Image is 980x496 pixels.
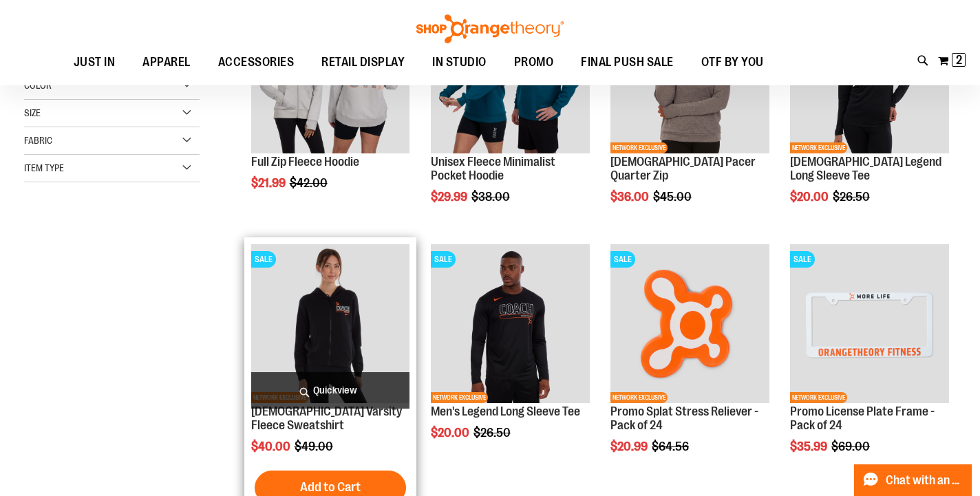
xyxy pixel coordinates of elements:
span: $26.50 [473,426,513,440]
a: Quickview [251,372,410,409]
a: Product image for Splat Stress Reliever - Pack of 24SALENETWORK EXCLUSIVE [610,244,769,405]
span: $20.00 [790,190,831,204]
a: Promo Splat Stress Reliever - Pack of 24 [610,405,758,432]
a: Promo License Plate Frame - Pack of 24 [790,405,935,432]
span: Fabric [24,135,52,146]
span: NETWORK EXCLUSIVE [790,142,847,153]
a: Unisex Fleece Minimalist Pocket Hoodie [431,155,555,182]
img: Product image for Splat Stress Reliever - Pack of 24 [610,244,769,403]
span: JUST IN [74,47,116,78]
span: NETWORK EXCLUSIVE [610,142,668,153]
span: $42.00 [290,176,330,190]
span: SALE [610,251,635,268]
span: FINAL PUSH SALE [581,47,674,78]
span: $64.56 [652,440,691,453]
span: $40.00 [251,440,292,453]
span: Add to Cart [300,479,361,495]
a: [DEMOGRAPHIC_DATA] Pacer Quarter Zip [610,155,756,182]
a: Men's Legend Long Sleeve Tee [431,405,580,418]
span: Chat with an Expert [886,474,963,487]
span: APPAREL [142,47,191,78]
span: SALE [790,251,815,268]
span: NETWORK EXCLUSIVE [790,392,847,403]
span: Size [24,107,41,118]
span: PROMO [514,47,554,78]
span: $69.00 [831,440,872,453]
img: OTF Mens Coach FA22 Legend 2.0 LS Tee - Black primary image [431,244,590,403]
span: IN STUDIO [432,47,487,78]
span: RETAIL DISPLAY [321,47,405,78]
span: NETWORK EXCLUSIVE [610,392,668,403]
span: $20.00 [431,426,471,440]
div: product [604,237,776,488]
img: Shop Orangetheory [414,14,566,43]
a: OTF Ladies Coach FA22 Varsity Fleece Full Zip - Black primary imageSALENETWORK EXCLUSIVE [251,244,410,405]
img: OTF Ladies Coach FA22 Varsity Fleece Full Zip - Black primary image [251,244,410,403]
a: Product image for License Plate Frame White - Pack of 24SALENETWORK EXCLUSIVE [790,244,949,405]
a: OTF Mens Coach FA22 Legend 2.0 LS Tee - Black primary imageSALENETWORK EXCLUSIVE [431,244,590,405]
span: $38.00 [471,190,512,204]
a: [DEMOGRAPHIC_DATA] Varsity Fleece Sweatshirt [251,405,402,432]
span: ACCESSORIES [218,47,295,78]
span: $36.00 [610,190,651,204]
span: SALE [251,251,276,268]
span: 2 [956,53,962,67]
span: NETWORK EXCLUSIVE [431,392,488,403]
span: $21.99 [251,176,288,190]
div: product [424,237,597,475]
span: OTF BY YOU [701,47,764,78]
span: $26.50 [833,190,872,204]
span: $45.00 [653,190,694,204]
a: Full Zip Fleece Hoodie [251,155,359,169]
span: Color [24,80,52,91]
span: Item Type [24,162,64,173]
a: [DEMOGRAPHIC_DATA] Legend Long Sleeve Tee [790,155,941,182]
span: $49.00 [295,440,335,453]
span: SALE [431,251,456,268]
button: Chat with an Expert [854,464,972,496]
span: $35.99 [790,440,829,453]
div: product [783,237,956,488]
img: Product image for License Plate Frame White - Pack of 24 [790,244,949,403]
span: $20.99 [610,440,650,453]
span: $29.99 [431,190,469,204]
